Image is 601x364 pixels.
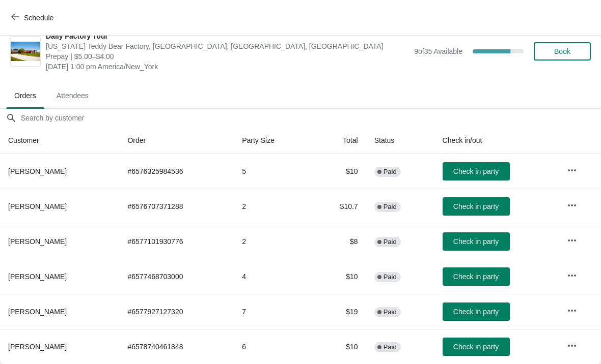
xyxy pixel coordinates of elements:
[46,62,409,72] span: [DATE] 1:00 pm America/New_York
[46,31,409,41] span: Daily Factory Tour
[119,127,234,154] th: Order
[234,329,312,364] td: 6
[366,127,434,154] th: Status
[453,343,499,351] span: Check in party
[453,237,499,246] span: Check in party
[312,329,366,364] td: $10
[443,267,510,286] button: Check in party
[119,154,234,189] td: # 6576325984536
[453,167,499,175] span: Check in party
[443,338,510,356] button: Check in party
[8,237,67,246] span: [PERSON_NAME]
[119,329,234,364] td: # 6578740461848
[312,189,366,224] td: $10.7
[119,294,234,329] td: # 6577927127320
[443,302,510,321] button: Check in party
[554,47,570,55] span: Book
[443,232,510,251] button: Check in party
[443,197,510,216] button: Check in party
[234,224,312,259] td: 2
[384,308,397,316] span: Paid
[8,202,67,210] span: [PERSON_NAME]
[234,127,312,154] th: Party Size
[234,259,312,294] td: 4
[312,127,366,154] th: Total
[312,294,366,329] td: $19
[443,162,510,180] button: Check in party
[119,224,234,259] td: # 6577101930776
[48,86,97,105] span: Attendees
[434,127,559,154] th: Check in/out
[384,273,397,281] span: Paid
[384,168,397,176] span: Paid
[20,109,601,127] input: Search by customer
[234,154,312,189] td: 5
[234,294,312,329] td: 7
[384,343,397,351] span: Paid
[5,9,62,27] button: Schedule
[6,86,44,105] span: Orders
[8,272,67,281] span: [PERSON_NAME]
[534,42,591,60] button: Book
[24,14,53,22] span: Schedule
[312,154,366,189] td: $10
[46,51,409,62] span: Prepay | $5.00–$4.00
[8,343,67,351] span: [PERSON_NAME]
[119,189,234,224] td: # 6576707371288
[8,167,67,175] span: [PERSON_NAME]
[119,259,234,294] td: # 6577468703000
[453,272,499,281] span: Check in party
[414,47,462,55] span: 9 of 35 Available
[234,189,312,224] td: 2
[8,308,67,316] span: [PERSON_NAME]
[312,259,366,294] td: $10
[312,224,366,259] td: $8
[11,42,40,62] img: Daily Factory Tour
[384,203,397,211] span: Paid
[453,202,499,210] span: Check in party
[384,238,397,246] span: Paid
[453,308,499,316] span: Check in party
[46,41,409,51] span: [US_STATE] Teddy Bear Factory, [GEOGRAPHIC_DATA], [GEOGRAPHIC_DATA], [GEOGRAPHIC_DATA]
